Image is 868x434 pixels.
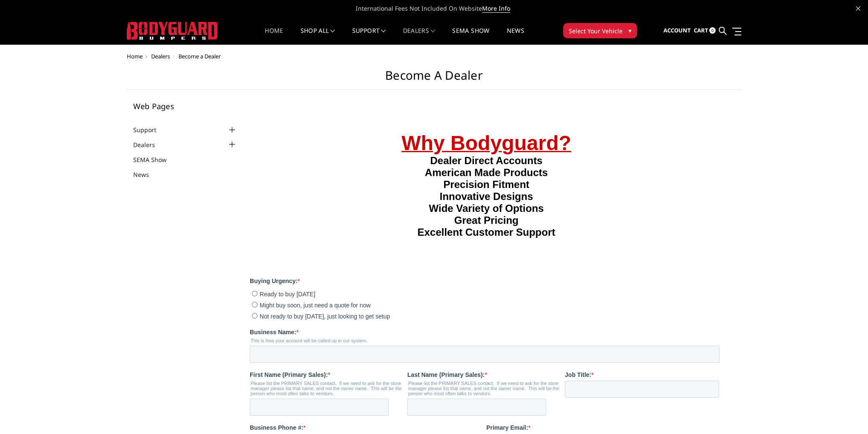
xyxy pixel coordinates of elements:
strong: Job Title: [315,260,342,267]
span: Cart [693,26,708,34]
span: Account [663,26,690,34]
input: 000-000-0000 [67,330,210,347]
a: shop all [301,28,335,44]
a: Dealers [133,140,166,149]
img: BODYGUARD BUMPERS [127,22,219,40]
a: More Info [482,4,510,13]
a: News [506,28,524,44]
a: Dealers [151,52,170,60]
a: SEMA Show [452,28,489,44]
span: Become a Dealer [178,52,221,60]
span: 0 [709,27,716,34]
span: Select Your Vehicle [569,26,623,35]
a: Support [133,125,167,134]
iframe: Chat Widget [825,393,868,434]
a: Cart 0 [693,19,716,42]
a: Dealers [403,28,435,44]
h5: Web Pages [133,102,237,110]
strong: This email will be used to login our online dealer portal to order. Please choose a shared email ... [237,323,465,333]
span: ▾ [628,26,631,35]
strong: Primary Email: [237,313,278,320]
h1: Become a Dealer [127,68,742,90]
a: Home [265,28,283,44]
strong: Zip/Postal Code: [315,396,362,403]
button: Select Your Vehicle [563,23,637,38]
a: Account [663,19,690,42]
a: Support [352,28,386,44]
a: News [133,170,160,179]
strong: State/Region: [158,396,196,403]
a: SEMA Show [133,155,177,164]
a: Home [127,52,143,60]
